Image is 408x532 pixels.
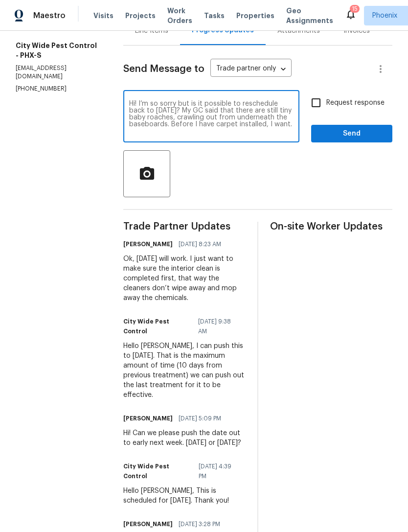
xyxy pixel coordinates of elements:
[326,98,385,108] span: Request response
[123,254,246,303] div: Ok, [DATE] will work. I just want to make sure the interior clean is completed first, that way th...
[123,239,173,249] h6: [PERSON_NAME]
[167,6,192,25] span: Work Orders
[198,317,240,336] span: [DATE] 9:38 AM
[135,26,168,36] div: Line Items
[125,11,156,21] span: Projects
[204,12,225,19] span: Tasks
[352,4,358,14] div: 15
[179,414,221,423] span: [DATE] 5:09 PM
[16,85,100,93] p: [PHONE_NUMBER]
[123,317,192,336] h6: City Wide Pest Control
[33,11,66,21] span: Maestro
[93,11,113,21] span: Visits
[123,519,173,529] h6: [PERSON_NAME]
[16,41,100,60] h5: City Wide Pest Control - PHX-S
[129,100,294,135] textarea: Hi! I’m so sorry but is it possible to reschedule back to [DATE]? My GC said that there are still...
[286,6,333,25] span: Geo Assignments
[16,64,100,81] p: [EMAIL_ADDRESS][DOMAIN_NAME]
[179,239,221,249] span: [DATE] 8:23 AM
[123,486,246,506] div: Hello [PERSON_NAME], This is scheduled for [DATE]. Thank you!
[319,128,385,140] span: Send
[210,61,292,77] div: Trade partner only
[179,519,220,529] span: [DATE] 3:28 PM
[123,462,193,481] h6: City Wide Pest Control
[236,11,274,21] span: Properties
[199,462,240,481] span: [DATE] 4:39 PM
[311,125,392,143] button: Send
[123,341,246,400] div: Hello [PERSON_NAME], I can push this to [DATE]. That is the maximum amount of time (10 days from ...
[123,64,204,74] span: Send Message to
[123,414,173,423] h6: [PERSON_NAME]
[277,26,320,36] div: Attachments
[270,222,392,231] span: On-site Worker Updates
[123,428,246,448] div: Hi! Can we please push the date out to early next week. [DATE] or [DATE]?
[343,26,370,36] div: Invoices
[123,222,246,231] span: Trade Partner Updates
